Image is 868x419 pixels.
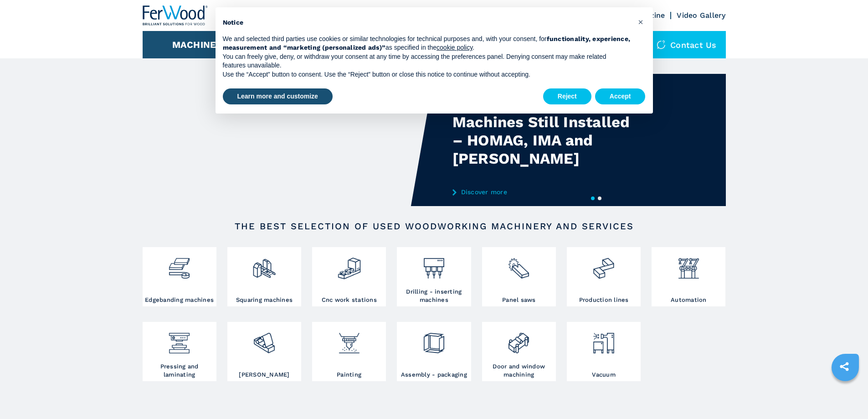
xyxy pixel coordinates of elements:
a: Panel saws [482,247,556,306]
button: 1 [591,197,595,200]
button: Close this notice [634,15,648,29]
a: Door and window machining [482,322,556,381]
img: automazione.png [677,249,701,280]
strong: functionality, experience, measurement and “marketing (personalized ads)” [223,35,631,52]
h3: Squaring machines [236,296,293,304]
h3: Vacuum [592,371,616,379]
a: Squaring machines [227,247,301,306]
a: Assembly - packaging [397,322,471,381]
a: Vacuum [567,322,641,381]
h3: Door and window machining [484,362,554,379]
h3: Panel saws [502,296,536,304]
h3: Painting [337,371,361,379]
img: pressa-strettoia.png [167,324,191,355]
h2: The best selection of used woodworking machinery and services [172,221,697,232]
a: Discover more [452,188,631,196]
img: squadratrici_2.png [252,249,276,280]
a: Drilling - inserting machines [397,247,471,306]
h3: Assembly - packaging [401,371,467,379]
a: Cnc work stations [312,247,386,306]
h3: Automation [671,296,707,304]
button: Machines [172,39,222,50]
button: 2 [598,197,601,200]
p: We and selected third parties use cookies or similar technologies for technical purposes and, wit... [223,35,631,52]
img: levigatrici_2.png [252,324,276,355]
img: bordatrici_1.png [167,249,191,280]
a: sharethis [833,355,856,378]
h3: Cnc work stations [322,296,377,304]
img: sezionatrici_2.png [507,249,531,280]
a: Automation [652,247,725,306]
img: centro_di_lavoro_cnc_2.png [337,249,361,280]
h3: Pressing and laminating [145,362,214,379]
div: Contact us [647,31,726,58]
img: linee_di_produzione_2.png [591,249,616,280]
img: verniciatura_1.png [337,324,361,355]
span: × [638,16,643,27]
img: lavorazione_porte_finestre_2.png [507,324,531,355]
a: Painting [312,322,386,381]
img: Contact us [657,40,666,49]
a: Pressing and laminating [143,322,216,381]
img: montaggio_imballaggio_2.png [422,324,446,355]
a: cookie policy [437,44,473,51]
h3: Drilling - inserting machines [399,288,468,304]
h3: Edgebanding machines [145,296,214,304]
a: [PERSON_NAME] [227,322,301,381]
button: Learn more and customize [223,88,333,105]
img: foratrici_inseritrici_2.png [422,249,446,280]
img: aspirazione_1.png [591,324,616,355]
p: Use the “Accept” button to consent. Use the “Reject” button or close this notice to continue with... [223,70,631,79]
h3: [PERSON_NAME] [239,371,289,379]
h3: Production lines [579,296,629,304]
h2: Notice [223,18,631,27]
img: Ferwood [143,5,208,26]
video: Your browser does not support the video tag. [143,74,434,206]
button: Accept [595,88,646,105]
button: Reject [543,88,591,105]
p: You can freely give, deny, or withdraw your consent at any time by accessing the preferences pane... [223,52,631,70]
a: Video Gallery [677,11,725,20]
a: Production lines [567,247,641,306]
a: Edgebanding machines [143,247,216,306]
